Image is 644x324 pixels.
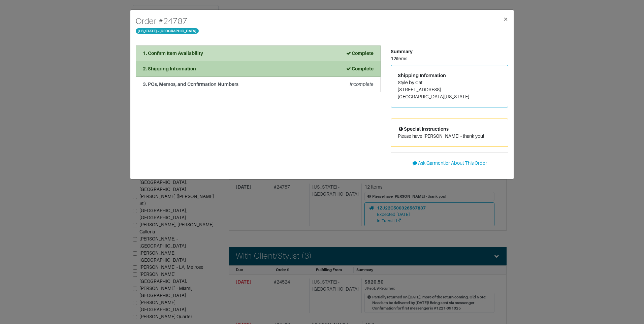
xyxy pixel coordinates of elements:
strong: 1. Confirm Item Availability [143,51,203,56]
span: [US_STATE] - [GEOGRAPHIC_DATA] [136,28,199,34]
em: Incomplete [350,82,374,87]
span: Special Instructions [398,126,449,132]
button: Close [498,10,514,29]
div: 12 items [391,55,508,62]
address: Style by Cat [STREET_ADDRESS] [GEOGRAPHIC_DATA][US_STATE] [398,79,501,100]
p: Please have [PERSON_NAME] - thank you! [398,133,501,140]
span: × [503,14,508,24]
strong: 3. POs, Memos, and Confirmation Numbers [143,82,238,87]
h4: Order # 24787 [136,15,199,27]
span: Shipping Information [398,73,446,78]
div: Summary [391,48,508,55]
button: Ask Garmentier About This Order [391,158,508,168]
strong: Complete [346,51,374,56]
strong: 2. Shipping Information [143,66,196,71]
strong: Complete [346,66,374,71]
